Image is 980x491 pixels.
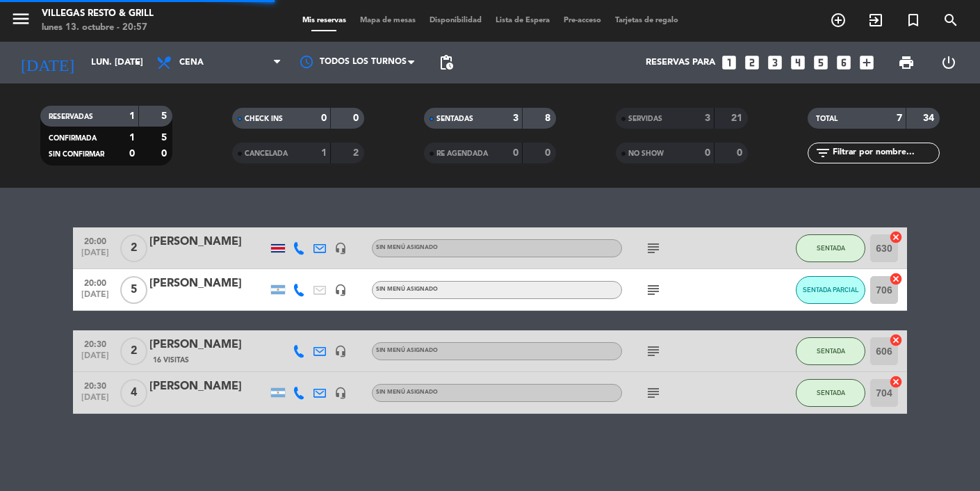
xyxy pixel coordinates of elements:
[78,274,113,290] span: 20:00
[923,113,937,123] strong: 34
[78,290,113,306] span: [DATE]
[889,333,903,347] i: cancel
[78,351,113,367] span: [DATE]
[796,379,865,407] button: SENTADA
[161,111,170,121] strong: 5
[645,343,662,360] i: subject
[353,148,361,158] strong: 2
[831,145,939,161] input: Filtrar por nombre...
[743,54,761,72] i: looks_two
[720,54,738,72] i: looks_one
[867,12,884,29] i: exit_to_app
[161,133,170,143] strong: 5
[545,113,553,123] strong: 8
[10,47,84,78] i: [DATE]
[889,230,903,244] i: cancel
[334,242,347,255] i: headset_mic
[897,113,902,123] strong: 7
[436,150,488,157] span: RE AGENDADA
[789,54,807,72] i: looks_4
[940,54,957,71] i: power_settings_new
[120,234,147,262] span: 2
[796,234,865,262] button: SENTADA
[42,21,154,35] div: lunes 13. octubre - 20:57
[245,115,283,122] span: CHECK INS
[353,17,423,24] span: Mapa de mesas
[817,244,845,252] span: SENTADA
[149,336,268,354] div: [PERSON_NAME]
[815,145,831,161] i: filter_list
[766,54,784,72] i: looks_3
[830,12,847,29] i: add_circle_outline
[161,149,170,159] strong: 0
[129,54,146,71] i: arrow_drop_down
[120,379,147,407] span: 4
[557,17,608,24] span: Pre-acceso
[423,17,489,24] span: Disponibilidad
[731,113,745,123] strong: 21
[321,113,327,123] strong: 0
[928,42,970,83] div: LOG OUT
[334,387,347,399] i: headset_mic
[334,284,347,296] i: headset_mic
[905,12,922,29] i: turned_in_not
[321,148,327,158] strong: 1
[438,54,455,71] span: pending_actions
[49,135,97,142] span: CONFIRMADA
[49,151,104,158] span: SIN CONFIRMAR
[78,393,113,409] span: [DATE]
[129,133,135,143] strong: 1
[942,12,959,29] i: search
[817,347,845,355] span: SENTADA
[295,17,353,24] span: Mis reservas
[608,17,685,24] span: Tarjetas de regalo
[149,233,268,251] div: [PERSON_NAME]
[10,8,31,29] i: menu
[705,148,710,158] strong: 0
[153,355,189,366] span: 16 Visitas
[545,148,553,158] strong: 0
[628,150,664,157] span: NO SHOW
[489,17,557,24] span: Lista de Espera
[436,115,473,122] span: SENTADAS
[78,248,113,264] span: [DATE]
[10,8,31,34] button: menu
[513,148,518,158] strong: 0
[149,275,268,293] div: [PERSON_NAME]
[817,389,845,396] span: SENTADA
[49,113,93,120] span: RESERVADAS
[179,58,204,67] span: Cena
[120,337,147,365] span: 2
[334,345,347,357] i: headset_mic
[376,245,438,250] span: Sin menú asignado
[645,240,662,257] i: subject
[628,115,662,122] span: SERVIDAS
[120,276,147,304] span: 5
[835,54,853,72] i: looks_6
[42,7,154,21] div: Villegas Resto & Grill
[889,375,903,389] i: cancel
[376,389,438,395] span: Sin menú asignado
[858,54,876,72] i: add_box
[78,232,113,248] span: 20:00
[376,348,438,353] span: Sin menú asignado
[645,385,662,401] i: subject
[705,113,710,123] strong: 3
[816,115,838,122] span: TOTAL
[737,148,745,158] strong: 0
[78,335,113,351] span: 20:30
[376,287,438,292] span: Sin menú asignado
[513,113,518,123] strong: 3
[129,111,135,121] strong: 1
[645,282,662,298] i: subject
[245,150,288,157] span: CANCELADA
[129,149,135,159] strong: 0
[78,377,113,393] span: 20:30
[889,272,903,286] i: cancel
[898,54,915,71] span: print
[149,378,268,396] div: [PERSON_NAME]
[812,54,830,72] i: looks_5
[353,113,361,123] strong: 0
[796,337,865,365] button: SENTADA
[646,57,715,68] span: Reservas para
